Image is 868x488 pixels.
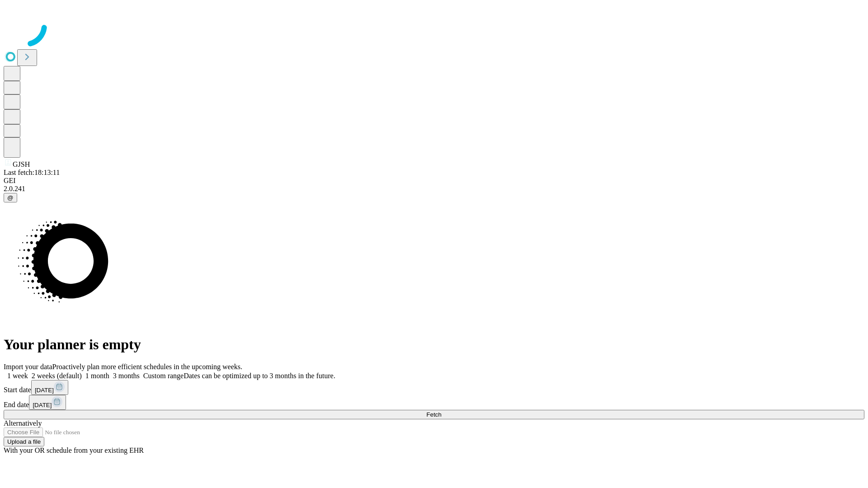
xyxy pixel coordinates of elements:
[4,437,44,446] button: Upload a file
[13,160,30,168] span: GJSH
[33,402,52,408] span: [DATE]
[52,363,242,371] span: Proactively plan more efficient schedules in the upcoming weeks.
[7,194,14,201] span: @
[426,411,441,418] span: Fetch
[7,372,28,380] span: 1 week
[113,372,140,380] span: 3 months
[4,419,42,427] span: Alternatively
[4,410,864,419] button: Fetch
[184,372,335,380] span: Dates can be optimized up to 3 months in the future.
[4,185,864,193] div: 2.0.241
[4,177,864,185] div: GEI
[4,169,60,176] span: Last fetch: 18:13:11
[143,372,184,380] span: Custom range
[4,395,864,410] div: End date
[32,372,82,380] span: 2 weeks (default)
[4,336,864,353] h1: Your planner is empty
[29,395,66,410] button: [DATE]
[31,380,68,395] button: [DATE]
[35,387,54,394] span: [DATE]
[4,363,52,371] span: Import your data
[4,193,17,202] button: @
[4,380,864,395] div: Start date
[4,446,144,454] span: With your OR schedule from your existing EHR
[85,372,109,380] span: 1 month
